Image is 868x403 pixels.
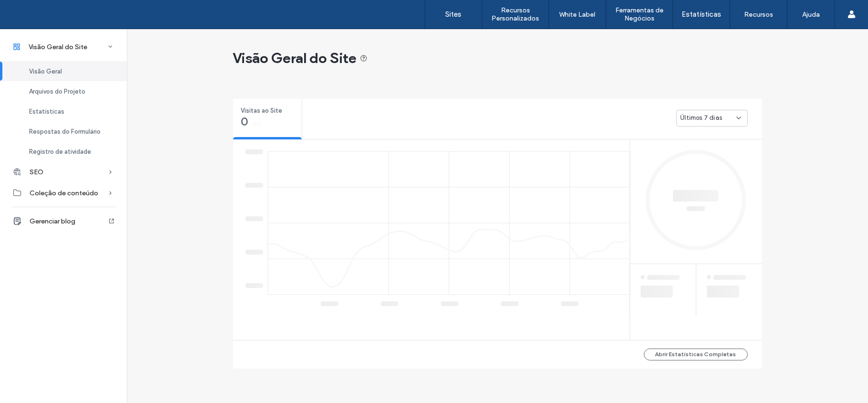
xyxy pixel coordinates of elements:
[241,117,248,127] span: 0
[687,206,705,213] div: ‌
[29,148,91,155] span: Registro de atividade
[30,189,98,197] span: Coleção de conteúdo
[673,190,718,201] div: ‌
[446,10,462,19] label: Sites
[501,301,519,306] span: ‌
[441,301,459,306] span: ‌
[641,275,645,282] div: ‌
[641,286,673,297] span: ‌
[245,182,255,197] div: ‌
[687,206,705,211] span: ‌
[245,149,263,154] span: ‌
[29,128,101,135] span: Respostas do Formulário
[29,88,85,95] span: Arquivos do Projeto
[245,149,255,163] div: ‌
[681,113,723,123] span: Últimos 7 dias
[241,106,287,116] span: Visitas ao Site
[673,190,718,201] span: ‌
[714,275,746,280] span: ‌
[644,349,748,361] button: Abrir Estatísticas Completas
[245,283,263,288] span: ‌
[802,11,820,19] label: Ajuda
[707,286,739,297] span: ‌
[21,7,45,15] span: Ajuda
[30,217,75,225] span: Gerenciar blog
[707,275,711,279] span: ‌
[560,11,596,19] label: White Label
[29,43,87,51] span: Visão Geral do Site
[245,183,263,188] span: ‌
[253,119,261,128] span: 0%
[707,275,711,282] div: ‌
[29,68,62,75] span: Visão Geral
[381,301,398,306] span: ‌
[381,301,398,308] div: ‌
[321,301,338,306] span: ‌
[482,6,549,22] label: Recursos Personalizados
[641,275,645,279] span: ‌
[647,275,680,280] span: ‌
[682,10,721,19] label: Estatísticas
[30,168,43,176] span: SEO
[606,6,673,22] label: Ferramentas de Negócios
[561,301,579,306] span: ‌
[245,283,255,297] div: ‌
[744,11,773,19] label: Recursos
[233,49,368,68] span: Visão Geral do Site
[245,216,263,221] span: ‌
[501,301,519,308] div: ‌
[245,216,255,230] div: ‌
[561,301,579,308] div: ‌
[29,108,64,115] span: Estatísticas
[321,301,338,308] div: ‌
[245,249,255,264] div: ‌
[441,301,459,308] div: ‌
[245,250,263,255] span: ‌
